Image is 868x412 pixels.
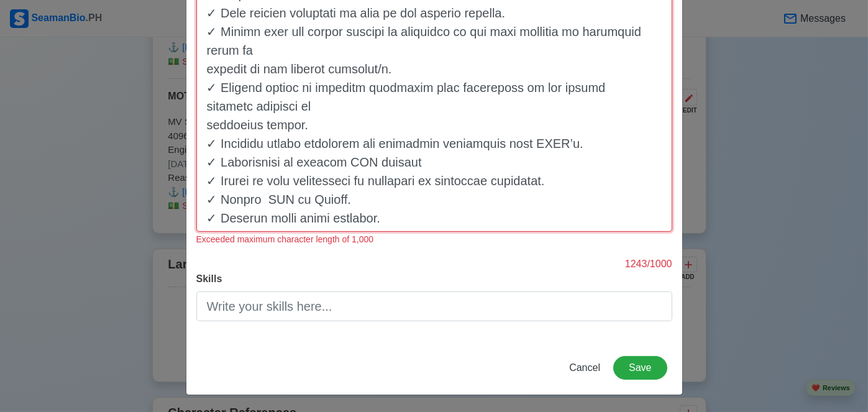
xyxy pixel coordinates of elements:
[196,273,222,284] span: Skills
[569,362,600,373] span: Cancel
[196,257,672,272] p: 1243 / 1000
[613,356,667,380] button: Save
[561,356,608,380] button: Cancel
[196,291,672,321] input: Write your skills here...
[196,234,374,244] small: Exceeded maximum character length of 1,000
